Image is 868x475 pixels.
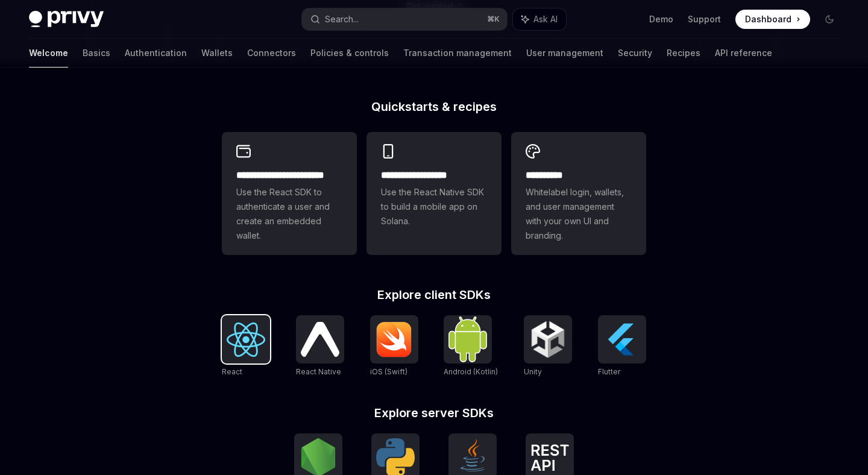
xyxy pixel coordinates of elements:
a: iOS (Swift)iOS (Swift) [370,315,418,378]
a: FlutterFlutter [598,315,646,378]
span: Ask AI [533,13,558,25]
span: Dashboard [745,13,791,25]
span: Android (Kotlin) [444,367,498,376]
a: Support [688,13,721,25]
a: React NativeReact Native [296,315,344,378]
a: API reference [715,39,772,68]
img: React Native [301,322,339,356]
h2: Explore client SDKs [222,289,646,301]
img: dark logo [29,11,104,28]
a: **** **** **** ***Use the React Native SDK to build a mobile app on Solana. [366,132,502,255]
h2: Explore server SDKs [222,407,646,419]
a: UnityUnity [524,315,572,378]
span: Unity [524,367,542,376]
img: Android (Kotlin) [448,316,487,362]
a: Security [618,39,652,68]
a: Dashboard [735,10,810,29]
button: Search...⌘K [302,8,506,30]
a: Wallets [201,39,233,68]
img: REST API [530,444,569,471]
span: iOS (Swift) [370,367,407,376]
a: Demo [649,13,673,25]
a: Transaction management [403,39,512,68]
span: Flutter [598,367,620,376]
span: Whitelabel login, wallets, and user management with your own UI and branding. [526,185,632,243]
img: React [227,322,265,357]
h2: Quickstarts & recipes [222,101,646,113]
a: Recipes [667,39,700,68]
button: Ask AI [513,8,566,30]
a: **** *****Whitelabel login, wallets, and user management with your own UI and branding. [511,132,646,255]
a: Basics [83,39,110,68]
a: Connectors [247,39,296,68]
a: ReactReact [222,315,270,378]
a: Android (Kotlin)Android (Kotlin) [444,315,498,378]
a: Policies & controls [310,39,389,68]
img: iOS (Swift) [375,321,414,357]
span: React Native [296,367,341,376]
div: Search... [325,12,359,27]
span: ⌘ K [487,14,500,24]
span: Use the React SDK to authenticate a user and create an embedded wallet. [236,185,342,243]
img: Flutter [603,320,641,359]
a: Authentication [125,39,187,68]
a: Welcome [29,39,68,68]
span: React [222,367,242,376]
img: Unity [529,320,567,359]
a: User management [526,39,603,68]
span: Use the React Native SDK to build a mobile app on Solana. [381,185,487,228]
button: Toggle dark mode [820,10,839,29]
